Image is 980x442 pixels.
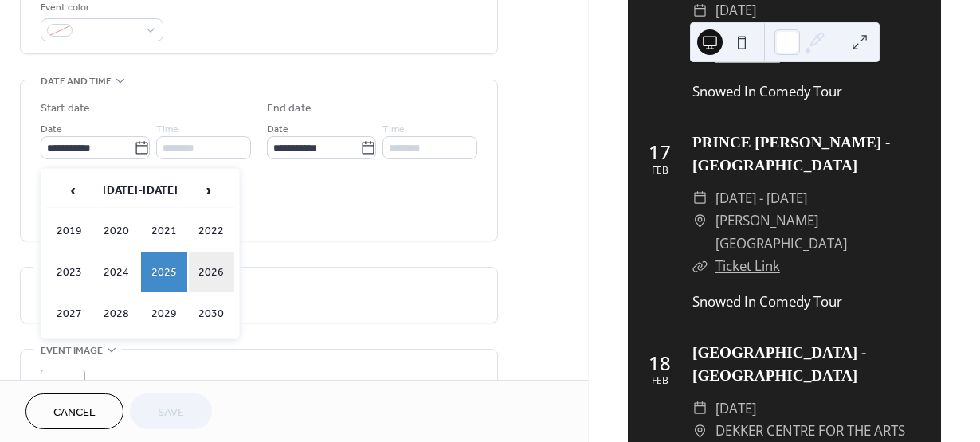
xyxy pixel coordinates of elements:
[182,174,233,206] span: ›
[692,209,708,233] div: ​
[94,252,140,292] td: 2024
[652,376,668,385] div: Feb
[141,252,187,292] td: 2025
[46,211,92,251] td: 2019
[692,81,928,101] div: Snowed In Comedy Tour
[715,209,928,255] span: [PERSON_NAME][GEOGRAPHIC_DATA]
[41,370,85,414] div: ;
[189,294,235,334] td: 2030
[715,256,780,275] a: Ticket Link
[46,252,92,292] td: 2023
[692,187,708,210] div: ​
[47,174,98,206] span: ‹
[692,397,708,420] div: ​
[41,342,103,359] span: Event image
[189,252,235,292] td: 2026
[652,166,668,175] div: Feb
[382,121,405,138] span: Time
[189,211,235,251] td: 2022
[692,255,708,278] div: ​
[25,393,123,429] button: Cancel
[100,174,180,208] th: [DATE]-[DATE]
[141,294,187,334] td: 2029
[649,143,671,162] div: 17
[267,100,312,117] div: End date
[46,294,92,334] td: 2027
[94,211,140,251] td: 2020
[53,405,96,421] span: Cancel
[715,397,756,420] span: [DATE]
[267,121,288,138] span: Date
[156,121,178,138] span: Time
[715,187,807,210] span: [DATE] - [DATE]
[692,344,866,384] a: [GEOGRAPHIC_DATA] - [GEOGRAPHIC_DATA]
[94,294,140,334] td: 2028
[41,121,62,138] span: Date
[692,291,928,311] div: Snowed In Comedy Tour
[692,134,890,174] a: PRINCE [PERSON_NAME] - [GEOGRAPHIC_DATA]
[41,73,112,90] span: Date and time
[41,100,90,117] div: Start date
[649,354,671,373] div: 18
[141,211,187,251] td: 2021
